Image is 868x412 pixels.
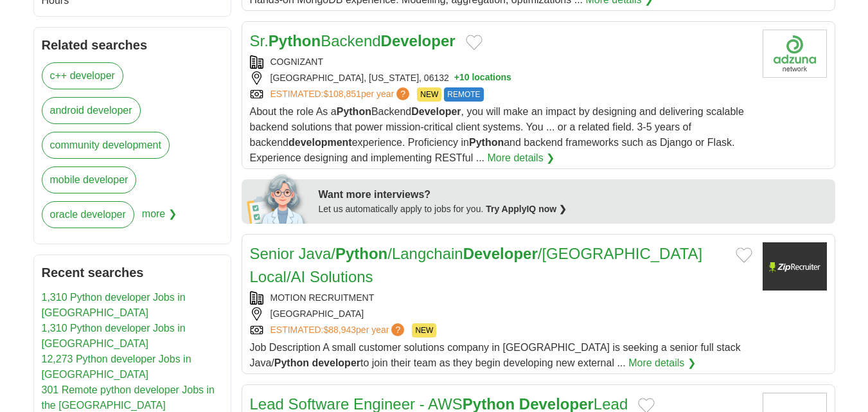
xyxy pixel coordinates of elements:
[763,242,827,291] img: Company logo
[250,342,741,368] span: Job Description A small customer solutions company in [GEOGRAPHIC_DATA] is seeking a senior full ...
[269,32,321,49] strong: Python
[323,89,360,99] span: $108,851
[487,150,554,166] a: More details ❯
[288,137,352,148] strong: development
[270,87,412,102] a: ESTIMATED:$108,851per year?
[250,307,752,321] div: [GEOGRAPHIC_DATA]
[42,166,137,193] a: mobile developer
[42,97,141,124] a: android developer
[466,35,483,50] button: Add to favorite jobs
[42,263,223,282] h2: Recent searches
[42,201,134,228] a: oracle developer
[412,323,436,337] span: NEW
[444,87,483,102] span: REMOTE
[396,87,409,100] span: ?
[250,245,703,285] a: Senior Java/Python/LangchainDeveloper/[GEOGRAPHIC_DATA] Local/AI Solutions
[454,71,459,85] span: +
[274,357,309,368] strong: Python
[42,354,191,380] a: 12,273 Python developer Jobs in [GEOGRAPHIC_DATA]
[763,30,827,78] img: Cognizant logo
[250,71,752,85] div: [GEOGRAPHIC_DATA], [US_STATE], 06132
[417,87,441,102] span: NEW
[42,292,186,318] a: 1,310 Python developer Jobs in [GEOGRAPHIC_DATA]
[142,201,177,236] span: more ❯
[250,291,752,305] div: MOTION RECRUITMENT
[42,384,215,411] a: 301 Remote python developer Jobs in the [GEOGRAPHIC_DATA]
[323,325,356,335] span: $88,943
[411,106,461,117] strong: Developer
[391,323,404,336] span: ?
[628,355,696,371] a: More details ❯
[42,132,170,159] a: community development
[736,247,752,263] button: Add to favorite jobs
[270,323,407,337] a: ESTIMATED:$88,943per year?
[454,71,511,85] button: +10 locations
[250,32,456,49] a: Sr.PythonBackendDeveloper
[42,62,123,89] a: c++ developer
[250,106,744,163] span: About the role As a Backend , you will make an impact by designing and delivering scalable backen...
[463,245,538,262] strong: Developer
[319,202,828,216] div: Let us automatically apply to jobs for you.
[469,137,504,148] strong: Python
[270,57,323,67] a: COGNIZANT
[247,172,309,224] img: apply-iq-scientist.png
[335,245,387,262] strong: Python
[337,106,371,117] strong: Python
[42,35,223,55] h2: Related searches
[381,32,456,49] strong: Developer
[486,204,567,214] a: Try ApplyIQ now ❯
[319,187,828,202] div: Want more interviews?
[312,357,360,368] strong: developer
[42,323,186,349] a: 1,310 Python developer Jobs in [GEOGRAPHIC_DATA]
